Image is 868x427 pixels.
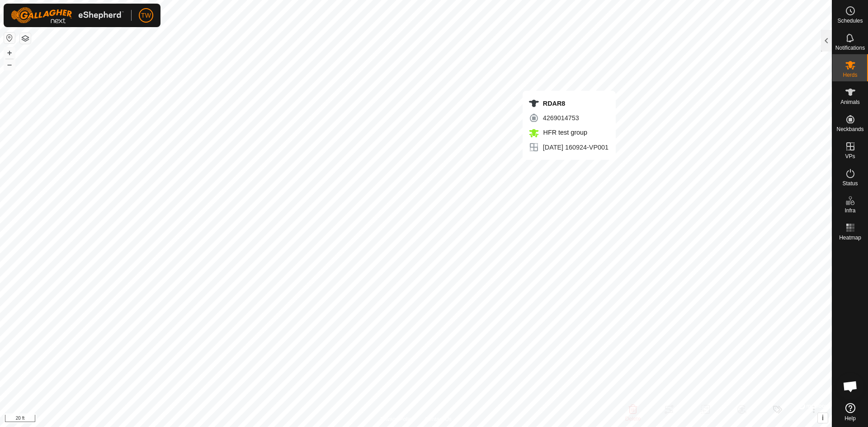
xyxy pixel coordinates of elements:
span: i [822,414,824,422]
a: Privacy Policy [380,415,414,423]
div: 4269014753 [528,113,609,123]
div: RDAR8 [528,98,609,109]
a: Help [832,399,868,425]
div: Open chat [837,373,864,400]
span: Notifications [835,45,865,51]
span: Help [844,416,856,421]
span: Neckbands [836,127,863,132]
button: Map Layers [20,33,31,44]
button: – [4,59,15,70]
span: Status [842,181,858,186]
div: [DATE] 160924-VP001 [528,142,609,153]
a: Contact Us [425,415,452,423]
span: HFR test group [541,129,587,136]
span: Infra [844,208,855,213]
span: TW [141,11,151,20]
button: + [4,47,15,58]
span: Herds [843,72,857,78]
span: VPs [845,154,855,159]
button: Reset Map [4,33,15,43]
span: Heatmap [839,235,861,240]
button: i [818,413,828,423]
span: Animals [840,99,860,105]
span: Schedules [837,18,863,23]
img: Gallagher Logo [11,7,124,23]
